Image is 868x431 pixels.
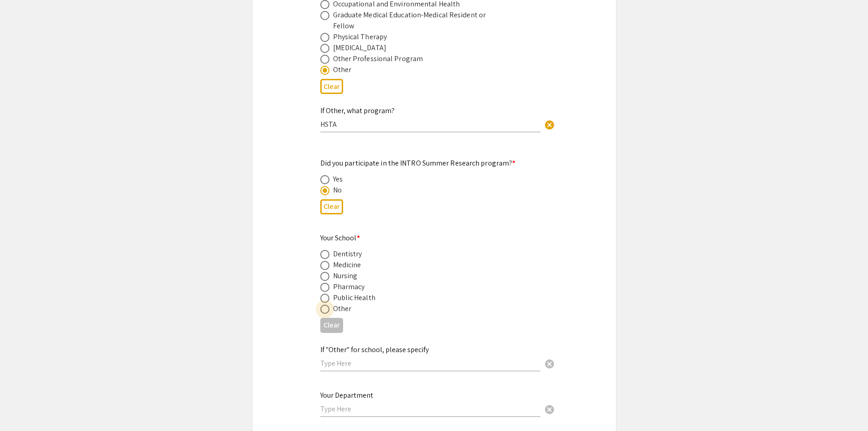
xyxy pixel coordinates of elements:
button: Clear [540,400,559,418]
mat-label: If "Other" for school, please specify [320,345,429,354]
div: Dentistry [333,249,362,260]
div: No [333,185,342,196]
span: cancel [544,119,555,130]
button: Clear [540,115,559,134]
div: Public Health [333,292,375,303]
button: Clear [540,354,559,372]
div: Yes [333,174,343,185]
mat-label: If Other, what program? [320,106,395,115]
mat-label: Your Department [320,390,373,400]
div: Graduate Medical Education-Medical Resident or Fellow [333,10,493,31]
span: cancel [544,404,555,415]
div: [MEDICAL_DATA] [333,42,386,53]
button: Clear [320,79,343,94]
div: Physical Therapy [333,31,387,42]
div: Nursing [333,270,358,281]
button: Clear [320,318,343,333]
div: Other [333,64,352,75]
iframe: Chat [7,390,39,424]
span: cancel [544,358,555,369]
button: Clear [320,199,343,214]
div: Pharmacy [333,281,365,292]
mat-label: Did you participate in the INTRO Summer Research program? [320,158,516,168]
div: Medicine [333,260,361,270]
input: Type Here [320,119,540,129]
div: Other [333,303,352,314]
input: Type Here [320,404,540,414]
mat-label: Your School [320,233,360,243]
div: Other Professional Program [333,53,423,64]
input: Type Here [320,358,540,368]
